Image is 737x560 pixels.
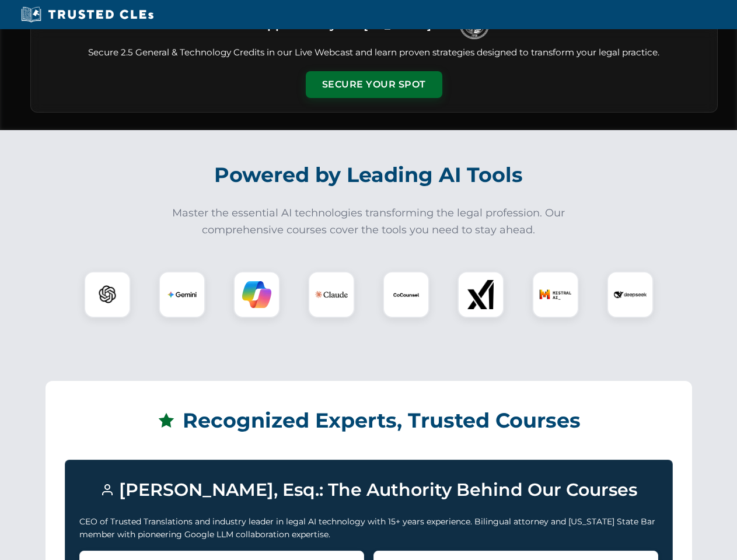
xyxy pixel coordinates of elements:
[79,474,658,506] h3: [PERSON_NAME], Esq.: The Authority Behind Our Courses
[607,271,654,318] div: DeepSeek
[539,278,572,311] img: Mistral AI Logo
[315,278,348,311] img: Claude Logo
[614,278,647,311] img: DeepSeek Logo
[457,271,504,318] div: xAI
[90,278,124,311] img: ChatGPT Logo
[242,280,271,309] img: Copilot Logo
[466,280,495,309] img: xAI Logo
[383,271,429,318] div: CoCounsel
[167,280,197,309] img: Gemini Logo
[165,205,573,239] p: Master the essential AI technologies transforming the legal profession. Our comprehensive courses...
[308,271,355,318] div: Claude
[18,6,157,23] img: Trusted CLEs
[392,280,421,309] img: CoCounsel Logo
[84,271,131,318] div: ChatGPT
[532,271,579,318] div: Mistral AI
[65,400,673,441] h2: Recognized Experts, Trusted Courses
[233,271,280,318] div: Copilot
[159,271,205,318] div: Gemini
[46,155,692,195] h2: Powered by Leading AI Tools
[79,515,658,541] p: CEO of Trusted Translations and industry leader in legal AI technology with 15+ years experience....
[45,46,703,60] p: Secure 2.5 General & Technology Credits in our Live Webcast and learn proven strategies designed ...
[306,71,442,98] button: Secure Your Spot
